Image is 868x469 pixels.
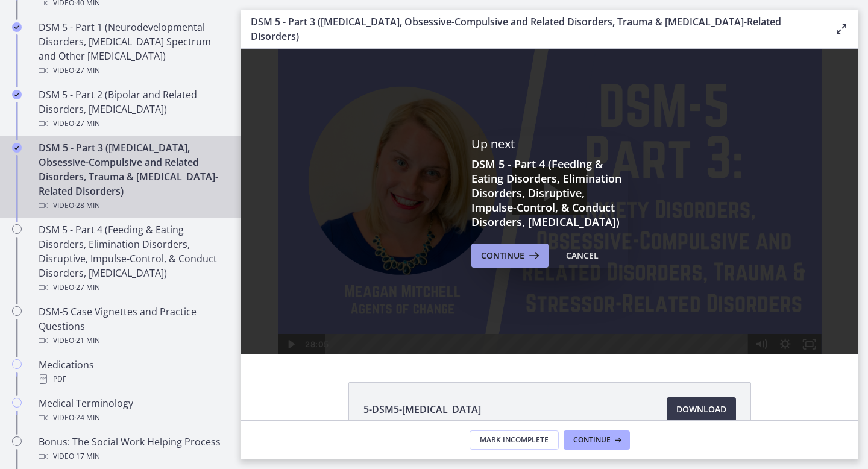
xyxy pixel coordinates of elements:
[481,248,524,263] span: Continue
[39,20,227,78] div: DSM 5 - Part 1 (Neurodevelopmental Disorders, [MEDICAL_DATA] Spectrum and Other [MEDICAL_DATA])
[39,87,227,131] div: DSM 5 - Part 2 (Bipolar and Related Disorders, [MEDICAL_DATA])
[39,222,227,295] div: DSM 5 - Part 4 (Feeding & Eating Disorders, Elimination Disorders, Disruptive, Impulse-Control, &...
[39,198,227,213] div: Video
[74,411,100,425] span: · 24 min
[532,285,556,306] button: Show settings menu
[471,157,628,229] h3: DSM 5 - Part 4 (Feeding & Eating Disorders, Elimination Disorders, Disruptive, Impulse-Control, &...
[74,198,100,213] span: · 28 min
[39,435,227,464] div: Bonus: The Social Work Helping Process
[39,116,227,131] div: Video
[556,285,580,306] button: Fullscreen
[667,397,736,421] a: Download
[573,435,611,445] span: Continue
[74,280,100,295] span: · 27 min
[39,411,227,425] div: Video
[74,116,100,131] span: · 27 min
[12,22,22,32] i: Completed
[74,333,100,348] span: · 21 min
[471,244,549,268] button: Continue
[39,357,227,386] div: Medications
[251,14,815,43] h3: DSM 5 - Part 3 ([MEDICAL_DATA], Obsessive-Compulsive and Related Disorders, Trauma & [MEDICAL_DAT...
[271,118,346,166] button: Play Video: cmsebl44lpnc72iv6u00.mp4
[74,63,100,78] span: · 27 min
[39,333,227,348] div: Video
[12,90,22,99] i: Completed
[74,449,100,464] span: · 17 min
[363,402,481,417] span: 5-DSM5-[MEDICAL_DATA]
[39,140,227,213] div: DSM 5 - Part 3 ([MEDICAL_DATA], Obsessive-Compulsive and Related Disorders, Trauma & [MEDICAL_DAT...
[12,143,22,153] i: Completed
[508,285,532,306] button: Mute
[93,285,502,306] div: Playbar
[556,244,608,268] button: Cancel
[471,136,628,152] p: Up next
[39,372,227,386] div: PDF
[39,280,227,295] div: Video
[39,63,227,78] div: Video
[39,304,227,348] div: DSM-5 Case Vignettes and Practice Questions
[470,430,559,450] button: Mark Incomplete
[37,285,61,306] button: Play Video
[566,248,599,263] div: Cancel
[480,435,549,445] span: Mark Incomplete
[39,396,227,425] div: Medical Terminology
[564,430,630,450] button: Continue
[39,449,227,464] div: Video
[676,402,726,417] span: Download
